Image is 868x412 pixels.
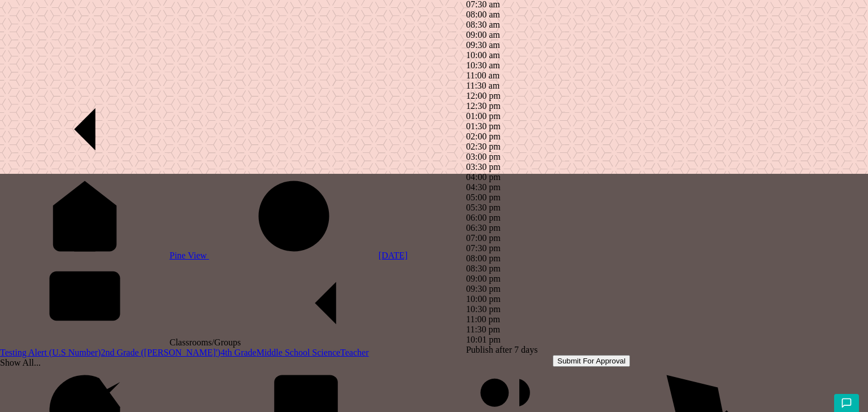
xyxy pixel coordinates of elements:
a: 4th Grade [220,348,257,357]
span: 11:30 am [466,81,500,90]
span: 04:00 pm [466,172,501,182]
a: 2nd Grade ([PERSON_NAME]') [101,348,220,357]
span: 05:30 pm [466,203,501,212]
span: 02:30 pm [466,142,501,151]
span: 10:00 pm [466,294,501,304]
span: 10:30 pm [466,304,501,314]
span: 06:30 pm [466,223,501,233]
span: 03:00 pm [466,152,501,161]
span: 01:00 pm [466,111,501,121]
span: 07:30 pm [466,243,501,253]
span: 09:00 pm [466,274,501,283]
a: Middle School Science [257,348,340,357]
span: 11:30 pm [466,325,500,334]
a: [DATE] [209,251,408,260]
span: 12:00 pm [466,91,501,100]
span: [DATE] [379,251,408,260]
span: 08:00 pm [466,253,501,263]
span: 12:30 pm [466,101,501,111]
span: 02:00 pm [466,132,501,141]
button: Submit For Approval [553,355,630,367]
span: 08:30 am [466,20,500,29]
span: 05:00 pm [466,192,501,202]
span: 04:30 pm [466,182,501,192]
a: Teacher [340,348,368,357]
span: Classrooms/Groups [170,338,410,347]
span: 11:00 am [466,71,500,80]
span: 10:00 am [466,50,500,60]
span: 09:30 am [466,40,500,50]
span: Publish after 7 days [466,345,538,354]
span: 08:00 am [466,10,500,19]
span: 09:30 pm [466,284,501,293]
span: 10:01 pm [466,335,501,344]
span: 06:00 pm [466,213,501,222]
span: 10:30 am [466,60,500,70]
span: Pine View [170,251,209,260]
span: 01:30 pm [466,121,501,131]
span: 09:00 am [466,30,500,40]
span: 08:30 pm [466,264,501,273]
span: 03:30 pm [466,162,501,172]
span: 11:00 pm [466,314,500,324]
span: 07:00 pm [466,233,501,243]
